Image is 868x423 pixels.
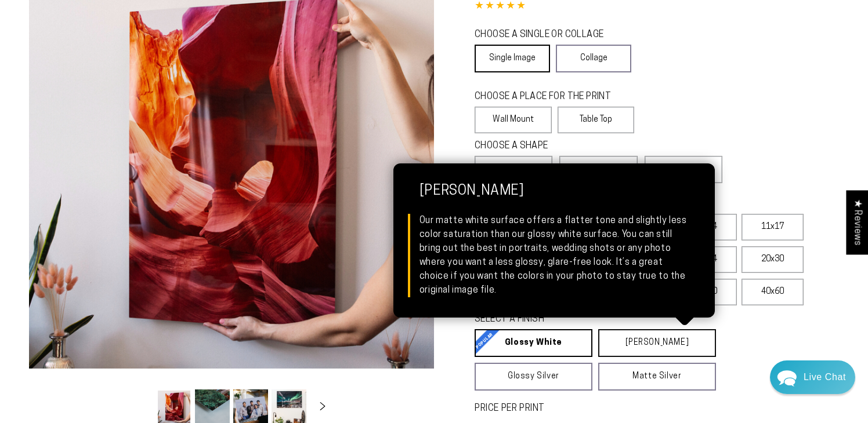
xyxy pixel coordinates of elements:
legend: SELECT A FINISH [475,313,689,326]
a: Matte Silver [598,363,716,391]
button: Slide right [310,394,335,420]
strong: [PERSON_NAME] [419,184,689,214]
span: Rectangle [490,162,537,176]
label: 20x30 [742,246,804,273]
label: Table Top [558,107,635,133]
legend: CHOOSE A PLACE FOR THE PRINT [475,90,624,104]
div: Chat widget toggle [770,360,855,394]
label: PRICE PER PRINT [475,402,839,415]
div: Contact Us Directly [804,360,846,394]
legend: CHOOSE A SINGLE OR COLLAGE [475,28,621,42]
button: Slide left [128,394,153,420]
a: Collage [556,45,631,72]
a: [PERSON_NAME] [598,329,716,357]
a: Glossy Silver [475,363,592,391]
label: 11x17 [742,214,804,240]
a: Glossy White [475,329,592,357]
span: Square [583,162,614,176]
a: Single Image [475,45,550,72]
div: Our matte white surface offers a flatter tone and slightly less color saturation than our glossy ... [419,214,689,297]
label: 40x60 [742,279,804,305]
legend: CHOOSE A SHAPE [475,140,625,153]
label: Wall Mount [475,107,552,133]
div: Click to open Judge.me floating reviews tab [846,190,868,254]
